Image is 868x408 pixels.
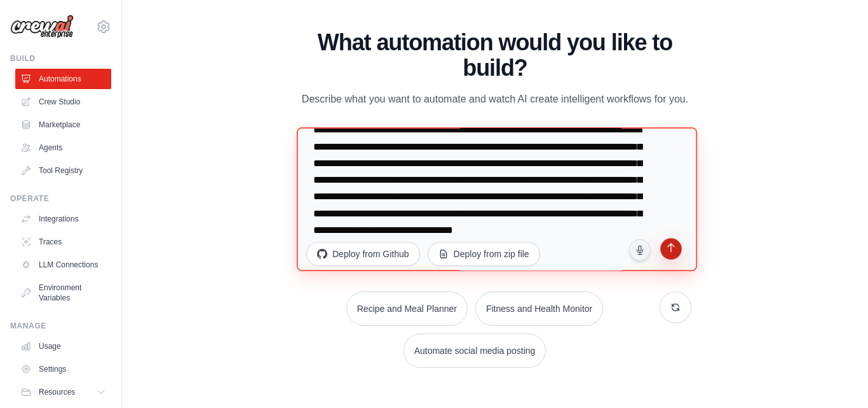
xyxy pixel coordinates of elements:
[15,69,111,89] a: Automations
[346,292,468,326] button: Recipe and Meal Planner
[15,137,111,158] a: Agents
[306,242,420,266] button: Deploy from Github
[428,242,540,266] button: Deploy from zip file
[10,321,111,331] div: Manage
[10,53,111,64] div: Build
[15,160,111,181] a: Tool Registry
[15,278,111,308] a: Environment Variables
[39,387,75,397] span: Resources
[15,255,111,275] a: LLM Connections
[15,336,111,356] a: Usage
[299,30,691,81] h1: What automation would you like to build?
[15,382,111,402] button: Resources
[15,232,111,252] a: Traces
[15,359,111,379] a: Settings
[15,92,111,112] a: Crew Studio
[15,115,111,135] a: Marketplace
[10,193,111,204] div: Operate
[403,334,546,368] button: Automate social media posting
[804,347,868,408] iframe: Chat Widget
[475,292,603,326] button: Fitness and Health Monitor
[10,15,74,39] img: Logo
[15,209,111,229] a: Integrations
[299,91,691,108] p: Describe what you want to automate and watch AI create intelligent workflows for you.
